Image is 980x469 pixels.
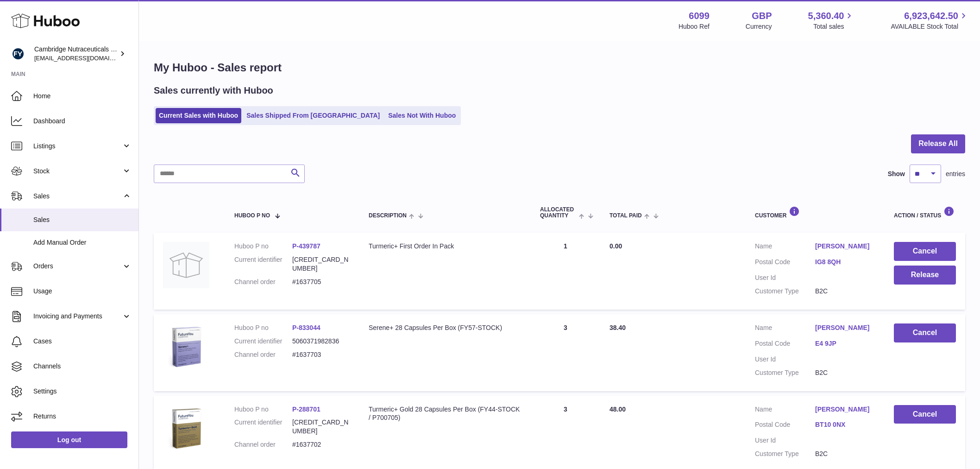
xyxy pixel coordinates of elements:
[815,323,875,332] a: [PERSON_NAME]
[369,213,407,219] span: Description
[815,368,875,377] dd: B2C
[755,355,815,364] dt: User Id
[815,287,875,296] dd: B2C
[755,436,815,445] dt: User Id
[755,287,815,296] dt: Customer Type
[894,206,956,219] div: Action / Status
[531,233,600,310] td: 1
[609,406,626,413] span: 48.00
[243,108,383,123] a: Sales Shipped From [GEOGRAPHIC_DATA]
[33,215,132,224] span: Sales
[33,362,132,371] span: Channels
[894,323,956,342] button: Cancel
[34,45,118,63] div: Cambridge Nutraceuticals Ltd
[752,10,772,22] strong: GBP
[33,117,132,126] span: Dashboard
[755,368,815,377] dt: Customer Type
[894,405,956,424] button: Cancel
[815,450,875,458] dd: B2C
[755,339,815,350] dt: Postal Code
[891,22,969,31] span: AVAILABLE Stock Total
[33,92,132,101] span: Home
[755,242,815,253] dt: Name
[234,405,292,414] dt: Huboo P no
[234,213,270,219] span: Huboo P no
[746,22,772,31] div: Currency
[369,323,521,332] div: Serene+ 28 Capsules Per Box (FY57-STOCK)
[33,238,132,247] span: Add Manual Order
[369,242,521,251] div: Turmeric+ First Order In Pack
[163,323,209,370] img: 60991720007016.jpg
[292,242,320,250] a: P-439787
[755,323,815,335] dt: Name
[609,213,642,219] span: Total paid
[154,60,965,75] h1: My Huboo - Sales report
[163,242,209,288] img: no-photo.jpg
[891,10,969,31] a: 6,923,642.50 AVAILABLE Stock Total
[292,324,320,331] a: P-833044
[815,258,875,266] a: IG8 8QH
[234,323,292,332] dt: Huboo P no
[808,10,855,31] a: 5,360.40 Total sales
[755,273,815,282] dt: User Id
[11,47,25,61] img: huboo@camnutra.com
[292,350,350,359] dd: #1637703
[156,108,241,123] a: Current Sales with Huboo
[33,192,122,201] span: Sales
[33,142,122,151] span: Listings
[34,54,136,62] span: [EMAIL_ADDRESS][DOMAIN_NAME]
[33,337,132,346] span: Cases
[33,287,132,296] span: Usage
[292,406,320,413] a: P-288701
[292,255,350,273] dd: [CREDIT_CARD_NUMBER]
[815,339,875,348] a: E4 9JP
[154,84,273,97] h2: Sales currently with Huboo
[755,405,815,416] dt: Name
[234,418,292,436] dt: Current identifier
[33,312,122,321] span: Invoicing and Payments
[894,242,956,261] button: Cancel
[33,412,132,421] span: Returns
[894,266,956,285] button: Release
[292,418,350,436] dd: [CREDIT_CARD_NUMBER]
[689,10,710,22] strong: 6099
[540,207,577,219] span: ALLOCATED Quantity
[904,10,958,22] span: 6,923,642.50
[888,170,905,178] label: Show
[234,278,292,286] dt: Channel order
[11,431,127,448] a: Log out
[678,22,710,31] div: Huboo Ref
[946,170,965,178] span: entries
[292,440,350,449] dd: #1637702
[755,420,815,431] dt: Postal Code
[234,440,292,449] dt: Channel order
[33,387,132,396] span: Settings
[292,278,350,286] dd: #1637705
[815,405,875,414] a: [PERSON_NAME]
[234,350,292,359] dt: Channel order
[163,405,209,451] img: 60991720007859.jpg
[33,167,122,176] span: Stock
[813,22,854,31] span: Total sales
[815,420,875,429] a: BT10 0NX
[369,405,521,423] div: Turmeric+ Gold 28 Capsules Per Box (FY44-STOCK / P700705)
[385,108,459,123] a: Sales Not With Huboo
[755,258,815,269] dt: Postal Code
[531,314,600,391] td: 3
[292,337,350,346] dd: 5060371982836
[815,242,875,251] a: [PERSON_NAME]
[755,450,815,458] dt: Customer Type
[755,206,875,219] div: Customer
[911,134,965,153] button: Release All
[234,337,292,346] dt: Current identifier
[609,242,622,250] span: 0.00
[234,242,292,251] dt: Huboo P no
[33,262,122,271] span: Orders
[808,10,844,22] span: 5,360.40
[234,255,292,273] dt: Current identifier
[609,324,626,331] span: 38.40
